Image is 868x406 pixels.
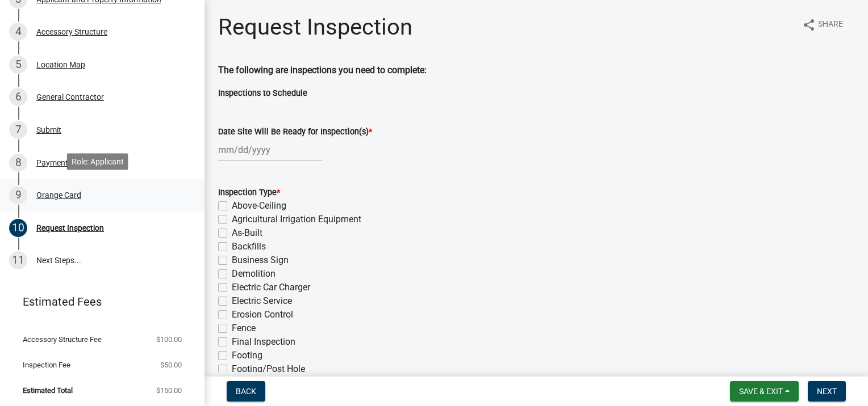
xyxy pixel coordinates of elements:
label: Erosion Control [232,308,293,322]
label: Electric Service [232,294,292,308]
label: As-Built [232,226,262,240]
div: 4 [9,23,27,41]
span: Inspection Fee [23,361,70,369]
div: 8 [9,154,27,172]
label: Inspection Type [218,189,280,197]
label: Final Inspection [232,335,295,349]
label: Footing [232,349,262,362]
label: Fence [232,322,256,335]
span: Back [236,387,256,396]
a: Estimated Fees [9,290,186,313]
button: Back [227,381,265,401]
span: Save & Exit [739,387,783,396]
i: share [802,18,816,32]
label: Footing/Post Hole [232,362,305,376]
div: Request Inspection [36,224,104,232]
span: $50.00 [160,361,182,369]
div: Orange Card [36,191,81,199]
div: 9 [9,186,27,204]
div: Accessory Structure [36,28,107,36]
span: Accessory Structure Fee [23,336,102,343]
label: Electric Car Charger [232,281,310,294]
label: Inspections to Schedule [218,90,307,98]
div: Submit [36,126,61,134]
div: Role: Applicant [67,153,128,170]
div: General Contractor [36,93,104,101]
button: Save & Exit [730,381,799,401]
label: Demolition [232,267,276,281]
div: Location Map [36,61,85,69]
div: 7 [9,121,27,139]
div: 5 [9,56,27,74]
span: $150.00 [156,387,182,394]
label: Agricultural Irrigation Equipment [232,213,361,226]
label: Business Sign [232,253,289,267]
button: shareShare [793,14,852,36]
span: Estimated Total [23,387,73,394]
h1: Request Inspection [218,14,412,41]
input: mm/dd/yyyy [218,138,322,162]
div: Payment [36,159,68,167]
div: 10 [9,219,27,237]
span: Share [818,18,843,32]
span: Next [817,387,837,396]
label: Above-Ceiling [232,199,286,213]
div: 6 [9,88,27,106]
strong: The following are inspections you need to complete: [218,65,427,75]
span: $100.00 [156,336,182,343]
label: Date Site Will Be Ready for Inspection(s) [218,128,372,136]
div: 11 [9,251,27,269]
label: Backfills [232,240,266,253]
button: Next [808,381,846,401]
